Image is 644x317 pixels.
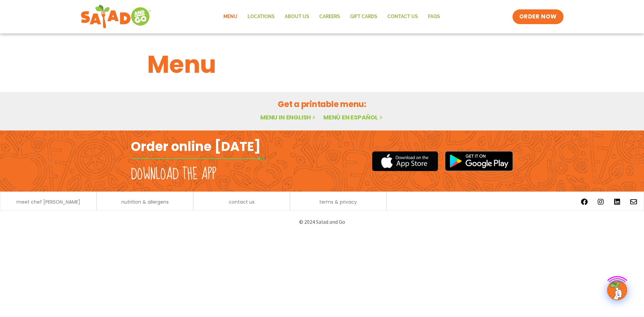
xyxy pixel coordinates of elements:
[16,200,80,204] a: meet chef [PERSON_NAME]
[260,113,317,121] a: Menu in English
[131,165,216,184] h2: Download the app
[131,157,265,160] img: fork
[519,13,557,21] span: ORDER NOW
[423,9,445,24] a: FAQs
[147,98,497,110] h2: Get a printable menu:
[382,9,423,24] a: Contact Us
[147,46,497,83] h1: Menu
[243,9,280,24] a: Locations
[513,9,563,24] a: ORDER NOW
[345,9,382,24] a: GIFT CARDS
[314,9,345,24] a: Careers
[134,217,510,226] p: © 2024 Salad and Go
[372,150,438,172] img: appstore
[229,200,255,204] a: contact us
[280,9,314,24] a: About Us
[131,138,261,155] h2: Order online [DATE]
[121,200,169,204] a: nutrition & allergens
[445,151,513,171] img: google_play
[323,113,384,121] a: Menú en español
[218,9,445,24] nav: Menu
[80,3,151,30] img: new-SAG-logo-768×292
[218,9,243,24] a: Menu
[319,200,357,204] a: terms & privacy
